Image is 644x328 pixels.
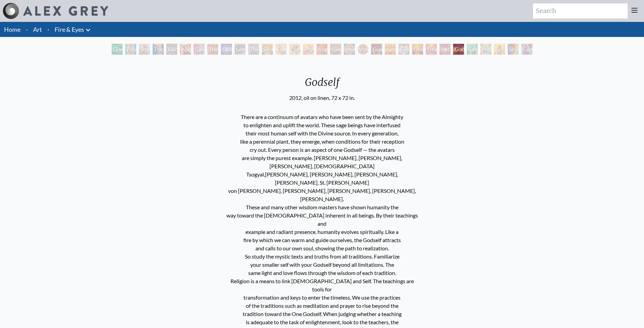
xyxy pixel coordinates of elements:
li: · [23,22,30,37]
div: The Torch [153,44,164,55]
div: Psychomicrograph of a Fractal Paisley Cherub Feather Tip [303,44,314,55]
div: The Seer [248,44,259,55]
div: Cannafist [467,44,478,55]
div: Liberation Through Seeing [235,44,246,55]
div: Pillar of Awareness [125,44,136,55]
div: Green Hand [112,44,123,55]
a: Fire & Eyes [55,25,84,34]
div: Study for the Great Turn [139,44,150,55]
div: Seraphic Transport Docking on the Third Eye [262,44,273,55]
div: Godself [289,76,355,94]
li: · [45,22,52,37]
a: Art [33,25,42,34]
div: Aperture [180,44,191,55]
div: Sunyata [385,44,396,55]
div: Cuddle [521,44,532,55]
div: Ophanic Eyelash [289,44,300,55]
div: Fractal Eyes [276,44,286,55]
div: One [426,44,437,55]
div: Cosmic Elf [398,44,409,55]
div: Spectral Lotus [330,44,341,55]
input: Search [533,3,628,18]
div: 2012, oil on linen, 72 x 72 in. [289,94,355,102]
div: Third Eye Tears of Joy [207,44,218,55]
div: Shpongled [508,44,519,55]
div: Oversoul [412,44,423,55]
div: Rainbow Eye Ripple [166,44,177,55]
div: Higher Vision [480,44,491,55]
div: Sol Invictus [494,44,505,55]
div: Vision Crystal Tondo [358,44,368,55]
div: Angel Skin [317,44,327,55]
div: Godself [453,44,464,55]
a: Home [4,26,20,33]
div: Guardian of Infinite Vision [371,44,382,55]
div: Collective Vision [221,44,232,55]
div: Net of Being [439,44,450,55]
div: Cannabis Sutra [194,44,205,55]
div: Vision Crystal [344,44,355,55]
